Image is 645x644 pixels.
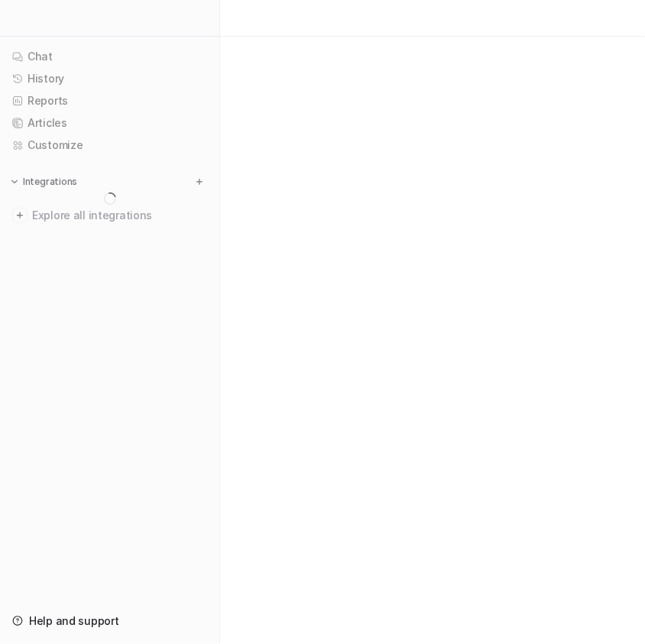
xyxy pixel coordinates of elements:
img: explore all integrations [12,208,28,223]
a: Reports [6,90,213,112]
a: Chat [6,46,213,67]
img: expand menu [9,176,20,187]
p: Integrations [23,176,77,188]
button: Integrations [6,174,82,189]
a: Explore all integrations [6,205,213,226]
a: History [6,68,213,89]
img: menu_add.svg [194,176,205,187]
a: Help and support [6,610,213,632]
a: Customize [6,134,213,156]
span: Explore all integrations [32,203,207,228]
a: Articles [6,112,213,134]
